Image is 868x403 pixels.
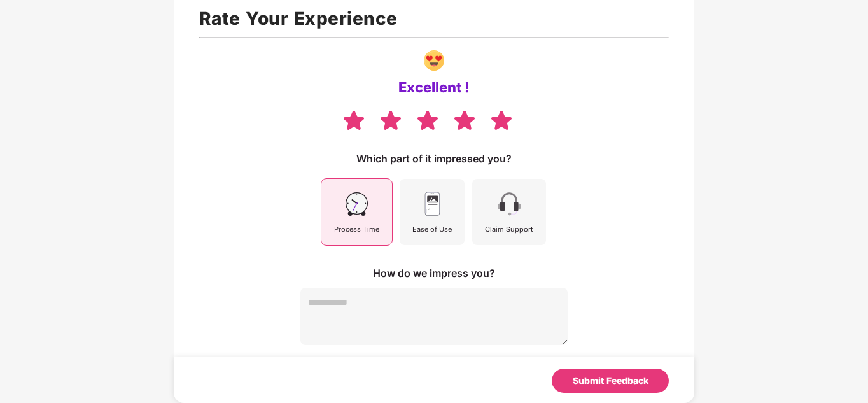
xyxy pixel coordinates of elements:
[495,190,524,218] img: svg+xml;base64,PHN2ZyB4bWxucz0iaHR0cDovL3d3dy53My5vcmcvMjAwMC9zdmciIHdpZHRoPSI0NSIgaGVpZ2h0PSI0NS...
[342,109,366,131] img: svg+xml;base64,PHN2ZyB4bWxucz0iaHR0cDovL3d3dy53My5vcmcvMjAwMC9zdmciIHdpZHRoPSIzOCIgaGVpZ2h0PSIzNS...
[452,109,477,131] img: svg+xml;base64,PHN2ZyB4bWxucz0iaHR0cDovL3d3dy53My5vcmcvMjAwMC9zdmciIHdpZHRoPSIzOCIgaGVpZ2h0PSIzNS...
[334,223,379,235] div: Process Time
[379,109,403,131] img: svg+xml;base64,PHN2ZyB4bWxucz0iaHR0cDovL3d3dy53My5vcmcvMjAwMC9zdmciIHdpZHRoPSIzOCIgaGVpZ2h0PSIzNS...
[418,190,447,218] img: svg+xml;base64,PHN2ZyB4bWxucz0iaHR0cDovL3d3dy53My5vcmcvMjAwMC9zdmciIHdpZHRoPSI0NSIgaGVpZ2h0PSI0NS...
[485,223,533,235] div: Claim Support
[373,266,495,280] div: How do we impress you?
[199,4,669,32] h1: Rate Your Experience
[398,78,470,96] div: Excellent !
[573,374,648,388] div: Submit Feedback
[489,109,514,131] img: svg+xml;base64,PHN2ZyB4bWxucz0iaHR0cDovL3d3dy53My5vcmcvMjAwMC9zdmciIHdpZHRoPSIzOCIgaGVpZ2h0PSIzNS...
[424,50,444,71] img: svg+xml;base64,PHN2ZyBpZD0iR3JvdXBfNDI1NDUiIGRhdGEtbmFtZT0iR3JvdXAgNDI1NDUiIHhtbG5zPSJodHRwOi8vd3...
[416,109,440,131] img: svg+xml;base64,PHN2ZyB4bWxucz0iaHR0cDovL3d3dy53My5vcmcvMjAwMC9zdmciIHdpZHRoPSIzOCIgaGVpZ2h0PSIzNS...
[342,190,371,218] img: svg+xml;base64,PHN2ZyB4bWxucz0iaHR0cDovL3d3dy53My5vcmcvMjAwMC9zdmciIHdpZHRoPSI0NSIgaGVpZ2h0PSI0NS...
[356,152,512,166] div: Which part of it impressed you?
[412,223,452,235] div: Ease of Use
